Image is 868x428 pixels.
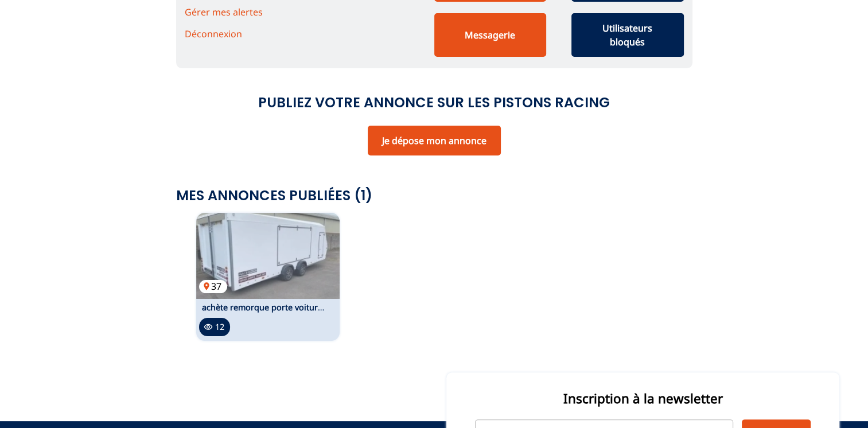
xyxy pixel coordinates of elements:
p: 37 [199,280,227,293]
a: Je dépose mon annonce [382,134,486,147]
a: achète remorque porte voiture [PERSON_NAME] style race sport 5.50 intérieur [202,302,506,313]
p: 12 [199,318,230,336]
p: Inscription à la newsletter [475,390,811,407]
button: Utilisateurs bloqués [571,13,684,57]
button: Je dépose mon annonce [368,126,501,155]
img: achète remorque porte voiture brian james style race sport 5.50 intérieur [196,213,340,299]
a: Gérer mes alertes [185,6,263,18]
h2: Mes annonces publiées ( 1 ) [176,184,372,207]
h2: Publiez votre annonce sur Les Pistons Racing [258,91,610,114]
a: achète remorque porte voiture brian james style race sport 5.50 intérieur 37 [196,213,340,299]
a: Déconnexion [185,28,242,40]
button: Messagerie [434,13,547,57]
